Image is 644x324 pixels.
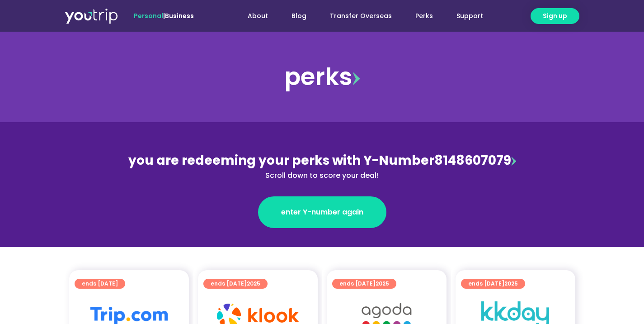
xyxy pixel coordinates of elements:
a: ends [DATE] [75,279,125,289]
a: Sign up [531,8,579,24]
a: Business [165,11,194,20]
a: ends [DATE]2025 [461,279,525,289]
span: enter Y-number again [281,207,363,218]
span: Personal [134,11,163,20]
div: 8148607079 [126,151,518,181]
span: ends [DATE] [82,279,118,289]
span: ends [DATE] [339,279,389,289]
span: Sign up [543,11,567,21]
span: 2025 [376,280,389,287]
div: Scroll down to score your deal! [126,170,518,181]
nav: Menu [218,8,495,24]
span: | [134,11,194,20]
a: Perks [404,8,445,24]
a: Blog [280,8,318,24]
span: 2025 [504,280,518,287]
a: About [236,8,280,24]
span: ends [DATE] [468,279,518,289]
a: enter Y-number again [258,196,386,228]
a: ends [DATE]2025 [332,279,396,289]
span: ends [DATE] [211,279,260,289]
span: 2025 [247,280,260,287]
a: Transfer Overseas [318,8,404,24]
a: Support [445,8,495,24]
span: you are redeeming your perks with Y-Number [128,152,434,169]
a: ends [DATE]2025 [203,279,268,289]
